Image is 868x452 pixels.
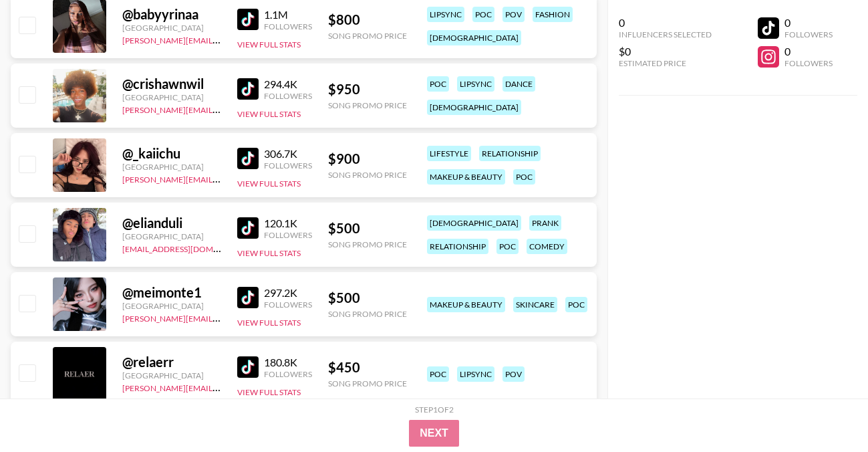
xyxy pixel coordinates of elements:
div: [GEOGRAPHIC_DATA] [122,162,221,172]
div: relationship [479,146,541,161]
div: poc [472,7,494,22]
a: [PERSON_NAME][EMAIL_ADDRESS][DOMAIN_NAME] [122,102,320,115]
div: poc [513,169,535,185]
div: 0 [619,16,712,29]
a: [PERSON_NAME][EMAIL_ADDRESS][DOMAIN_NAME] [122,380,320,393]
button: View Full Stats [237,39,301,49]
button: View Full Stats [237,109,301,119]
div: [GEOGRAPHIC_DATA] [122,92,221,102]
div: fashion [533,7,573,22]
div: 297.2K [264,286,312,300]
div: lipsync [427,7,464,22]
div: $0 [619,45,712,58]
img: TikTok [237,287,259,308]
div: @ _kaiichu [122,145,221,162]
button: View Full Stats [237,318,301,328]
div: @ babyyrinaa [122,6,221,23]
div: Followers [264,91,312,101]
div: Song Promo Price [328,170,407,180]
img: TikTok [237,78,259,100]
div: [GEOGRAPHIC_DATA] [122,231,221,241]
div: makeup & beauty [427,169,505,185]
button: View Full Stats [237,387,301,397]
div: 1.1M [264,8,312,21]
div: poc [427,76,449,92]
div: lifestyle [427,146,471,161]
div: 120.1K [264,217,312,230]
div: @ meimonte1 [122,284,221,301]
img: TikTok [237,148,259,169]
div: makeup & beauty [427,297,505,312]
div: $ 950 [328,81,407,98]
div: Followers [264,369,312,379]
div: Followers [264,300,312,310]
div: lipsync [457,76,494,92]
div: $ 500 [328,290,407,306]
div: Song Promo Price [328,100,407,110]
div: dance [502,76,535,92]
div: lipsync [457,366,494,382]
div: [GEOGRAPHIC_DATA] [122,23,221,33]
div: 306.7K [264,147,312,160]
div: relationship [427,239,488,254]
button: View Full Stats [237,179,301,189]
div: [DEMOGRAPHIC_DATA] [427,100,521,115]
a: [EMAIL_ADDRESS][DOMAIN_NAME] [122,241,257,254]
div: comedy [527,239,567,254]
div: prank [529,215,561,231]
div: [DEMOGRAPHIC_DATA] [427,215,521,231]
div: @ relaerr [122,354,221,370]
div: @ crishawnwil [122,76,221,92]
div: Estimated Price [619,58,712,68]
div: poc [496,239,519,254]
div: Song Promo Price [328,31,407,41]
div: Followers [264,21,312,31]
div: Step 1 of 2 [415,405,454,415]
div: Followers [264,160,312,171]
img: TikTok [237,356,259,378]
div: 180.8K [264,356,312,369]
div: $ 450 [328,359,407,376]
div: $ 900 [328,150,407,167]
button: View Full Stats [237,248,301,258]
div: $ 500 [328,220,407,237]
button: Next [409,420,459,447]
div: poc [427,366,449,382]
a: [PERSON_NAME][EMAIL_ADDRESS][DOMAIN_NAME] [122,311,320,324]
div: [GEOGRAPHIC_DATA] [122,301,221,311]
div: $ 800 [328,11,407,28]
div: Followers [784,58,833,68]
img: TikTok [237,217,259,239]
div: Song Promo Price [328,378,407,388]
div: skincare [513,297,557,312]
img: TikTok [237,9,259,30]
iframe: Drift Widget Chat Controller [801,385,852,436]
div: 0 [784,45,833,58]
a: [PERSON_NAME][EMAIL_ADDRESS][DOMAIN_NAME] [122,172,320,185]
div: pov [502,7,525,22]
div: Song Promo Price [328,239,407,249]
div: Followers [784,29,833,39]
a: [PERSON_NAME][EMAIL_ADDRESS][DOMAIN_NAME] [122,33,320,45]
div: Song Promo Price [328,309,407,319]
div: @ elianduli [122,215,221,231]
div: poc [565,297,587,312]
div: 0 [784,16,833,29]
div: [DEMOGRAPHIC_DATA] [427,30,521,45]
div: 294.4K [264,78,312,91]
div: Influencers Selected [619,29,712,39]
div: Followers [264,230,312,240]
div: [GEOGRAPHIC_DATA] [122,370,221,380]
div: pov [502,366,525,382]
